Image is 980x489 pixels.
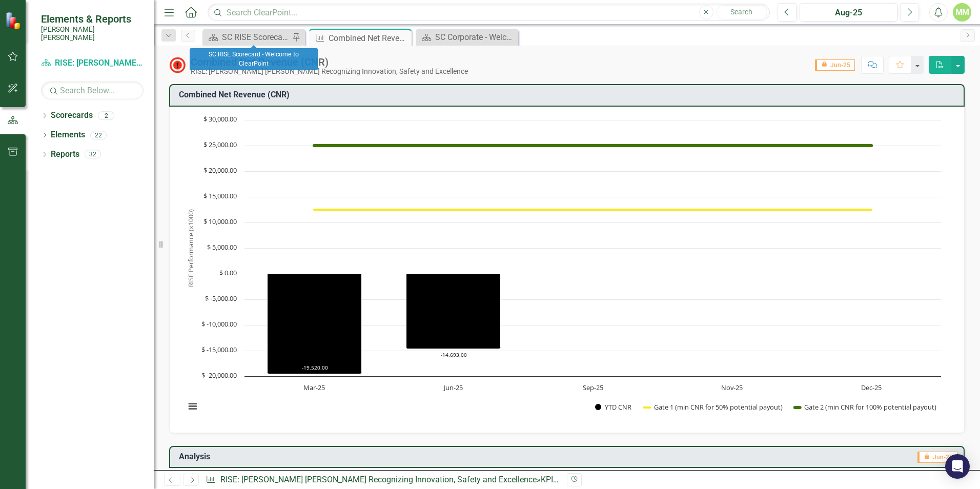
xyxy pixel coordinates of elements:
text: Sep-25 [583,383,603,392]
div: 2 [98,111,114,120]
div: SC Corporate - Welcome to ClearPoint [435,31,516,44]
text: $ 20,000.00 [203,166,237,175]
text: $ 0.00 [219,268,237,277]
text: -19,520.00 [302,364,328,371]
text: $ -10,000.00 [201,319,237,329]
path: Mar-25, -19,520. YTD CNR . [268,274,362,374]
text: -14,693.00 [441,351,467,358]
button: Show Gate 1 (min CNR for 50% potential payout) [644,402,783,412]
div: SC RISE Scorecard - Welcome to ClearPoint [190,48,318,70]
img: Not Meeting Target [169,57,186,73]
div: 22 [90,131,107,139]
text: $ 15,000.00 [203,191,237,200]
span: Jun-25 [917,452,957,463]
h3: Combined Net Revenue (CNR) [179,90,958,99]
g: Gate 2 (min CNR for 100% potential payout), series 3 of 3. Line with 5 data points. [312,144,874,148]
input: Search ClearPoint... [208,4,770,22]
button: Show YTD CNR [595,402,632,412]
a: RISE: [PERSON_NAME] [PERSON_NAME] Recognizing Innovation, Safety and Excellence [41,57,144,69]
text: $ 5,000.00 [207,242,237,252]
text: $ 10,000.00 [203,217,237,226]
div: Combined Net Revenue (CNR) [329,32,409,45]
a: SC RISE Scorecard - Welcome to ClearPoint [205,31,290,44]
path: Jun-25, -14,693. YTD CNR . [406,274,501,349]
div: Aug-25 [803,7,894,19]
button: View chart menu, Chart [186,399,200,414]
a: Elements [51,129,85,141]
a: Scorecards [51,110,93,121]
text: $ -20,000.00 [201,371,237,380]
span: Search [730,8,752,16]
button: Search [716,5,767,19]
text: $ -5,000.00 [205,294,237,303]
button: MM [953,3,971,22]
button: Aug-25 [800,3,897,22]
a: RISE: [PERSON_NAME] [PERSON_NAME] Recognizing Innovation, Safety and Excellence [220,475,537,484]
a: SC Corporate - Welcome to ClearPoint [418,31,516,44]
a: KPIs [541,475,559,484]
div: » » [206,474,559,486]
div: Open Intercom Messenger [945,454,970,479]
text: Dec-25 [861,383,882,392]
text: $ 30,000.00 [203,114,237,124]
div: 32 [85,150,101,159]
text: Jun-25 [443,383,463,392]
g: Gate 1 (min CNR for 50% potential payout), series 2 of 3. Line with 5 data points. [312,208,874,212]
div: RISE: [PERSON_NAME] [PERSON_NAME] Recognizing Innovation, Safety and Excellence [191,68,468,75]
img: ClearPoint Strategy [5,12,23,30]
svg: Interactive chart [180,115,946,422]
span: Jun-25 [815,59,855,71]
h3: Analysis [179,452,515,461]
text: RISE Performance (x1000) [186,209,195,287]
input: Search Below... [41,81,144,99]
span: Elements & Reports [41,13,144,25]
text: $ -15,000.00 [201,345,237,354]
text: Mar-25 [303,383,325,392]
text: Nov-25 [721,383,743,392]
div: Chart. Highcharts interactive chart. [180,115,954,422]
a: Reports [51,149,79,160]
small: [PERSON_NAME] [PERSON_NAME] [41,25,144,42]
div: SC RISE Scorecard - Welcome to ClearPoint [222,31,290,44]
button: Show Gate 2 (min CNR for 100% potential payout) [795,402,937,412]
text: $ 25,000.00 [203,140,237,149]
div: Combined Net Revenue (CNR) [191,56,468,68]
